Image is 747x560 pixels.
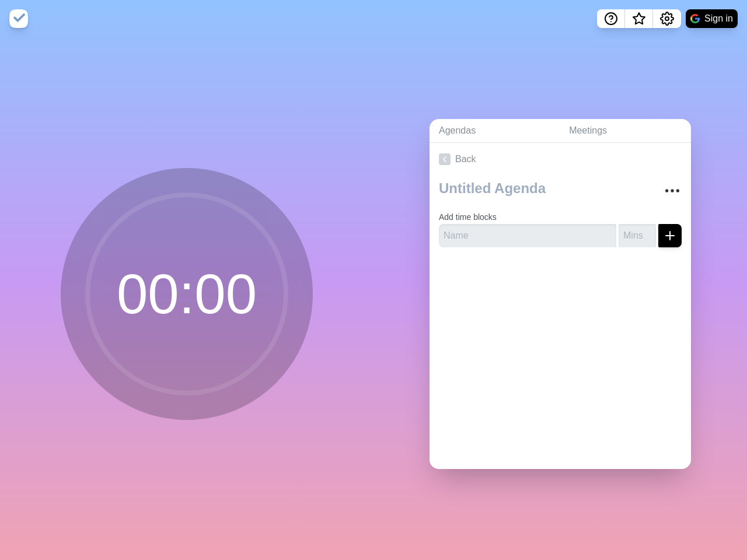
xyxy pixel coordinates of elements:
input: Name [439,224,616,247]
button: Settings [653,9,681,28]
label: Add time blocks [439,212,497,222]
button: More [661,179,684,202]
button: What’s new [625,9,653,28]
a: Back [430,143,691,176]
button: Help [597,9,625,28]
input: Mins [619,224,656,247]
a: Agendas [430,119,560,143]
button: Sign in [686,9,738,28]
img: timeblocks logo [9,9,28,28]
img: google logo [690,14,700,23]
a: Meetings [560,119,691,143]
